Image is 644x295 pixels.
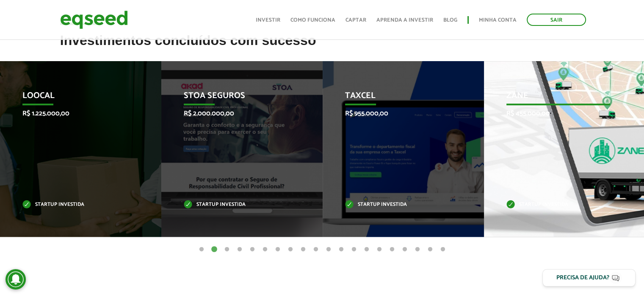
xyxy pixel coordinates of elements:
a: Captar [345,17,366,23]
button: 7 of 20 [274,245,282,254]
button: 20 of 20 [439,245,447,254]
button: 13 of 20 [350,245,358,254]
button: 6 of 20 [261,245,269,254]
img: EqSeed [60,8,128,31]
button: 2 of 20 [210,245,218,254]
button: 3 of 20 [223,245,231,254]
button: 19 of 20 [426,245,434,254]
button: 8 of 20 [286,245,295,254]
button: 1 of 20 [197,245,206,254]
button: 16 of 20 [388,245,396,254]
p: Startup investida [506,202,611,207]
h2: Investimentos concluídos com sucesso [60,33,584,61]
p: Startup investida [345,202,449,207]
a: Minha conta [479,17,517,23]
a: Como funciona [290,17,335,23]
a: Blog [443,17,457,23]
p: Loocal [22,91,127,105]
p: R$ 955.000,00 [345,110,449,118]
button: 4 of 20 [235,245,244,254]
button: 10 of 20 [312,245,320,254]
button: 9 of 20 [299,245,307,254]
p: R$ 455.000,00 [506,110,611,118]
a: Investir [256,17,280,23]
p: STOA Seguros [184,91,288,105]
button: 18 of 20 [413,245,422,254]
button: 15 of 20 [375,245,384,254]
p: Zane [506,91,611,105]
button: 14 of 20 [362,245,371,254]
p: R$ 1.225.000,00 [22,110,127,118]
p: Taxcel [345,91,449,105]
p: Startup investida [22,202,127,207]
p: R$ 2.000.000,00 [184,110,288,118]
a: Sair [527,14,586,26]
button: 12 of 20 [337,245,345,254]
button: 17 of 20 [401,245,409,254]
button: 5 of 20 [248,245,257,254]
p: Startup investida [184,202,288,207]
button: 11 of 20 [324,245,333,254]
a: Aprenda a investir [376,17,433,23]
